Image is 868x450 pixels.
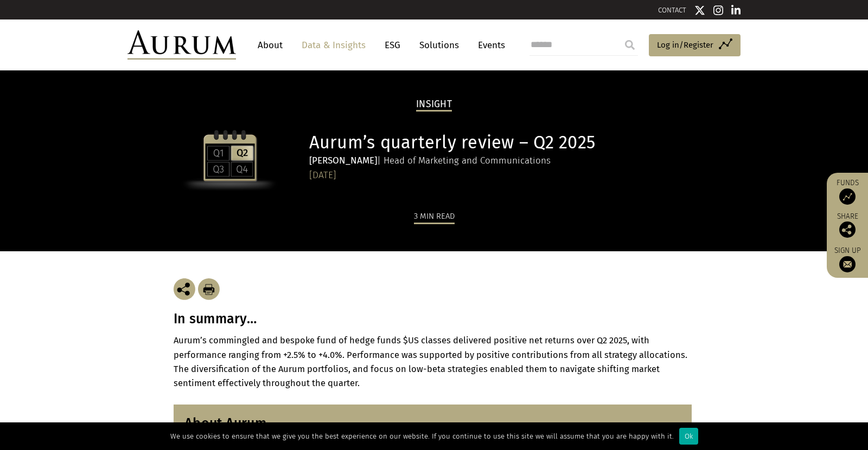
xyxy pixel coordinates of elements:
[679,428,698,445] div: Ok
[832,178,863,205] a: Funds
[731,5,741,16] img: Linkedin icon
[839,221,856,238] img: Share this post
[252,35,288,55] a: About
[839,188,856,205] img: Access Funds
[309,168,692,183] div: [DATE]
[694,5,705,16] img: Twitter icon
[184,415,681,432] h3: About Aurum
[416,99,452,112] h2: Insight
[174,311,694,327] h3: In summary…
[127,30,236,60] img: Aurum
[414,210,455,224] div: 3 min read
[198,278,220,300] img: Download Article
[658,6,686,14] a: CONTACT
[174,335,687,388] strong: Aurum’s commingled and bespoke fund of hedge funds $US classes delivered positive net returns ove...
[657,38,713,51] span: Log in/Register
[379,35,406,55] a: ESG
[309,155,377,166] strong: [PERSON_NAME]
[309,132,692,153] h1: Aurum’s quarterly review – Q2 2025
[414,35,464,55] a: Solutions
[832,213,863,238] div: Share
[473,35,505,55] a: Events
[619,34,641,56] input: Submit
[174,278,195,300] img: Share this post
[309,153,692,168] div: | Head of Marketing and Communications
[839,256,856,272] img: Sign up to our newsletter
[296,35,371,55] a: Data & Insights
[649,34,741,57] a: Log in/Register
[713,5,723,16] img: Instagram icon
[832,246,863,272] a: Sign up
